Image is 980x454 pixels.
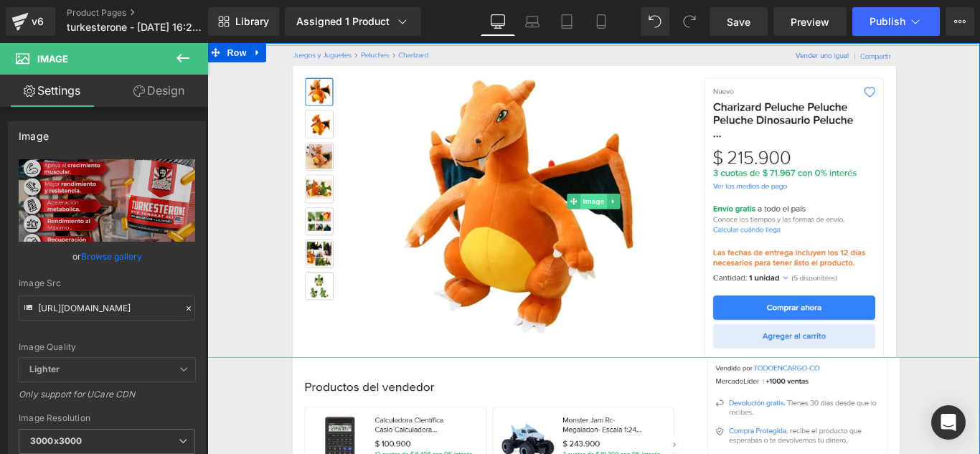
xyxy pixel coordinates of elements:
[931,405,966,440] div: Open Intercom Messenger
[515,7,550,36] a: Laptop
[19,413,195,423] div: Image Resolution
[852,7,940,36] button: Publish
[29,364,60,374] b: Lighter
[208,7,279,36] a: New Library
[419,169,449,186] span: Image
[481,7,515,36] a: Desktop
[29,12,47,31] div: v6
[19,249,195,264] div: or
[67,22,204,33] span: turkesterone - [DATE] 16:24:25
[641,7,669,36] button: Undo
[81,244,142,269] a: Browse gallery
[791,14,829,29] span: Preview
[727,14,750,29] span: Save
[870,16,905,27] span: Publish
[67,7,232,19] a: Product Pages
[773,7,847,36] a: Preview
[30,435,82,446] b: 3000x3000
[37,53,68,65] span: Image
[19,122,49,142] div: Image
[19,278,195,288] div: Image Src
[19,342,195,352] div: Image Quality
[675,7,704,36] button: Redo
[235,15,269,28] span: Library
[6,7,55,36] a: v6
[946,7,974,36] button: More
[296,14,410,29] div: Assigned 1 Product
[449,169,464,186] a: Expand / Collapse
[19,389,195,410] div: Only support for UCare CDN
[550,7,584,36] a: Tablet
[19,295,195,321] input: Link
[584,7,618,36] a: Mobile
[107,75,211,107] a: Design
